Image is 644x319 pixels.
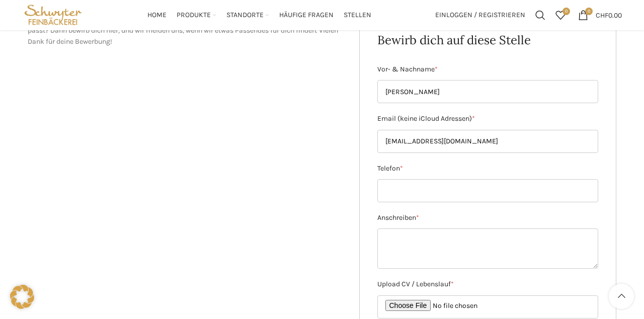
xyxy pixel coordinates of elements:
[279,11,334,20] span: Häufige Fragen
[147,11,167,20] span: Home
[596,11,622,19] bdi: 0.00
[147,5,167,25] a: Home
[530,5,550,25] a: Suchen
[430,5,530,25] a: Einloggen / Registrieren
[344,5,371,25] a: Stellen
[550,5,571,25] div: Meine Wunschliste
[344,11,371,20] span: Stellen
[279,5,334,25] a: Häufige Fragen
[585,8,593,15] span: 0
[89,5,430,25] div: Main navigation
[177,11,211,20] span: Produkte
[562,8,570,15] span: 0
[28,14,344,47] p: Du hast keine passende Stelle gefunden oder bist dir nicht sicher, was zu deinen Qualifikationen ...
[550,5,571,25] a: 0
[377,32,599,49] h2: Bewirb dich auf diese Stelle
[22,10,84,19] a: Site logo
[435,12,525,19] span: Einloggen / Registrieren
[573,5,627,25] a: 0 CHF0.00
[377,279,599,290] label: Upload CV / Lebenslauf
[609,284,634,309] a: Scroll to top button
[377,163,599,174] label: Telefon
[377,212,599,223] label: Anschreiben
[377,64,599,75] label: Vor- & Nachname
[377,113,599,124] label: Email (keine iCloud Adressen)
[226,11,264,20] span: Standorte
[226,5,269,25] a: Standorte
[177,5,216,25] a: Produkte
[596,11,608,19] span: CHF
